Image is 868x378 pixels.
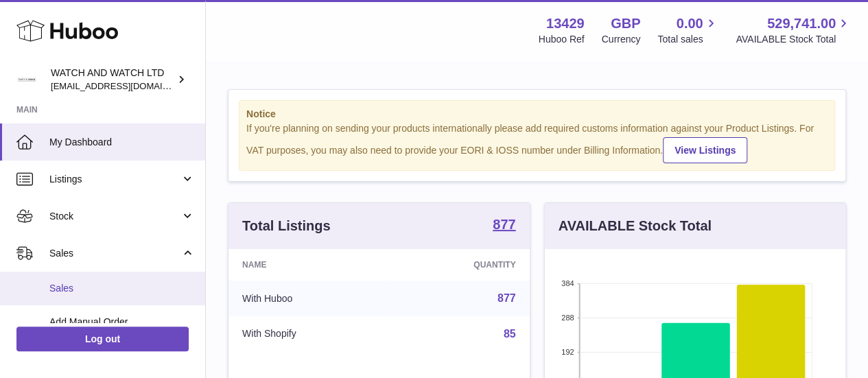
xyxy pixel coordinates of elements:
[493,217,515,231] strong: 877
[767,14,836,33] span: 529,741.00
[497,292,516,304] a: 877
[561,279,574,287] text: 384
[49,247,180,260] span: Sales
[493,217,515,234] a: 877
[561,314,574,322] text: 288
[546,14,585,33] strong: 13429
[602,33,641,46] div: Currency
[228,316,390,352] td: With Shopify
[657,33,718,46] span: Total sales
[49,136,195,149] span: My Dashboard
[539,33,585,46] div: Huboo Ref
[228,281,390,316] td: With Huboo
[559,217,712,235] h3: AVAILABLE Stock Total
[390,249,529,281] th: Quantity
[611,14,640,33] strong: GBP
[49,173,180,186] span: Listings
[16,327,189,351] a: Log out
[736,33,852,46] span: AVAILABLE Stock Total
[51,80,202,91] span: [EMAIL_ADDRESS][DOMAIN_NAME]
[16,69,37,90] img: internalAdmin-13429@internal.huboo.com
[228,249,390,281] th: Name
[736,14,852,46] a: 529,741.00 AVAILABLE Stock Total
[51,67,174,93] div: WATCH AND WATCH LTD
[49,210,180,223] span: Stock
[677,14,703,33] span: 0.00
[49,316,195,329] span: Add Manual Order
[49,282,195,295] span: Sales
[504,328,516,340] a: 85
[242,217,331,235] h3: Total Listings
[657,14,718,46] a: 0.00 Total sales
[246,122,828,163] div: If you're planning on sending your products internationally please add required customs informati...
[561,348,574,356] text: 192
[663,137,747,163] a: View Listings
[246,108,828,121] strong: Notice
